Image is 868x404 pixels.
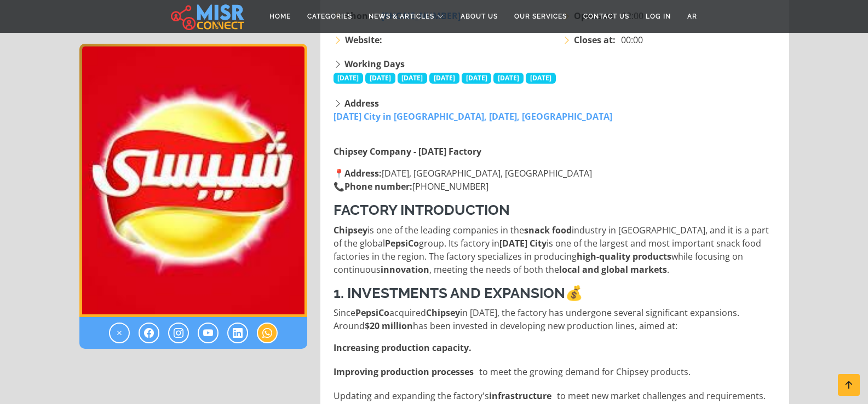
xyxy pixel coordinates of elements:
strong: snack food [524,224,572,236]
span: News & Articles [369,11,434,21]
p: 📍 [DATE], [GEOGRAPHIC_DATA], [GEOGRAPHIC_DATA] 📞 [PHONE_NUMBER] [334,167,778,193]
a: Our Services [506,6,575,27]
strong: Address: [344,167,382,179]
a: Log in [637,6,679,27]
span: [DATE] [334,73,364,84]
img: Chipsy Company [79,44,307,317]
strong: PepsiCo [385,237,419,249]
a: [DATE] City in [GEOGRAPHIC_DATA], [DATE], [GEOGRAPHIC_DATA] [334,110,612,122]
p: Since acquired in [DATE], the factory has undergone several significant expansions. Around has be... [334,306,778,332]
strong: PepsiCo [355,307,389,319]
strong: Website: [345,33,382,46]
strong: innovation [381,264,429,276]
strong: Phone number: [344,180,412,192]
strong: Chipsey [426,307,460,319]
a: AR [679,6,705,27]
strong: Closes at: [574,33,616,46]
span: [DATE] [493,73,524,84]
li: to meet the growing demand for Chipsey products. [334,365,778,378]
span: [DATE] [429,73,459,84]
span: 00:00 [621,33,643,46]
p: is one of the leading companies in the industry in [GEOGRAPHIC_DATA], and it is a part of the glo... [334,224,778,276]
div: 1 / 1 [79,44,307,317]
strong: Address [344,97,379,109]
a: Contact Us [575,6,637,27]
a: News & Articles [360,6,452,27]
span: [DATE] [462,73,492,84]
a: Categories [299,6,360,27]
strong: 1. Investments and Expansion [334,285,565,301]
h3: 💰 [334,285,778,302]
strong: $20 million [365,320,413,332]
strong: high-quality products [577,250,671,262]
span: [DATE] [398,73,428,84]
strong: [DATE] City [499,237,547,249]
img: main.misr_connect [171,3,244,30]
strong: Working Days [344,58,405,70]
strong: Improving production processes [334,365,474,378]
strong: local and global markets [559,264,667,276]
strong: Chipsey [334,224,367,236]
a: Home [261,6,299,27]
li: Updating and expanding the factory's to meet new market challenges and requirements. [334,389,778,402]
span: [DATE] [365,73,395,84]
strong: Increasing production capacity. [334,341,472,354]
a: About Us [452,6,506,27]
span: [DATE] [526,73,556,84]
strong: infrastructure [489,389,551,402]
strong: Chipsey Company - [DATE] Factory [334,145,481,157]
strong: Factory Introduction [334,202,510,218]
